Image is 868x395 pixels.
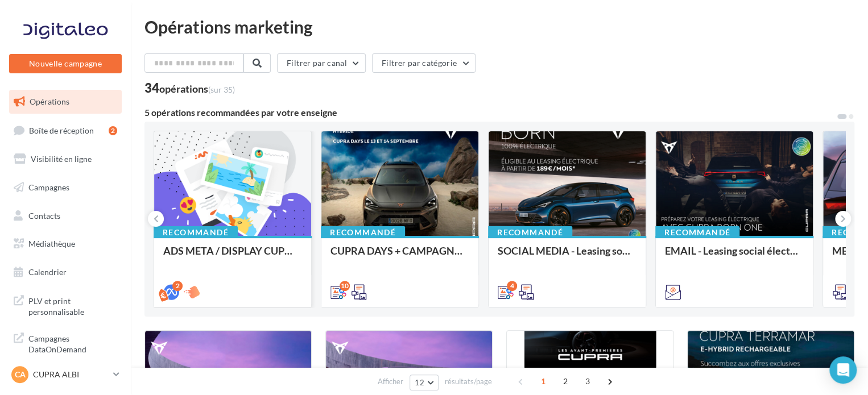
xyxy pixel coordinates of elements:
[33,369,109,380] p: CUPRA ALBI
[7,289,124,322] a: PLV et print personnalisable
[28,182,69,192] span: Campagnes
[31,154,92,164] span: Visibilité en ligne
[7,90,124,114] a: Opérations
[665,245,804,268] div: EMAIL - Leasing social électrique - CUPRA Born One
[7,326,124,360] a: Campagnes DataOnDemand
[7,232,124,256] a: Médiathèque
[29,125,94,135] span: Boîte de réception
[28,331,117,355] span: Campagnes DataOnDemand
[163,245,302,268] div: ADS META / DISPLAY CUPRA DAYS Septembre 2025
[144,108,836,117] div: 5 opérations recommandées par votre enseigne
[372,53,476,73] button: Filtrer par catégorie
[7,147,124,171] a: Visibilité en ligne
[330,245,469,268] div: CUPRA DAYS + CAMPAGNE SEPT - SOCIAL MEDIA
[445,376,492,387] span: résultats/page
[7,260,124,284] a: Calendrier
[655,226,739,239] div: Recommandé
[28,239,75,248] span: Médiathèque
[277,53,366,73] button: Filtrer par canal
[556,372,574,390] span: 2
[109,126,117,135] div: 2
[159,84,235,94] div: opérations
[9,54,122,73] button: Nouvelle campagne
[7,204,124,228] a: Contacts
[28,293,117,318] span: PLV et print personnalisable
[144,82,235,94] div: 34
[144,18,854,35] div: Opérations marketing
[415,378,424,387] span: 12
[498,245,636,268] div: SOCIAL MEDIA - Leasing social électrique - CUPRA Born
[321,226,405,239] div: Recommandé
[30,97,69,106] span: Opérations
[340,281,350,291] div: 10
[28,210,60,220] span: Contacts
[172,281,183,291] div: 2
[9,364,122,385] a: CA CUPRA ALBI
[507,281,517,291] div: 4
[15,369,26,380] span: CA
[7,176,124,199] a: Campagnes
[7,118,124,143] a: Boîte de réception2
[488,226,572,239] div: Recommandé
[208,85,235,94] span: (sur 35)
[829,356,857,384] div: Open Intercom Messenger
[410,375,439,390] button: 12
[378,376,403,387] span: Afficher
[28,267,67,277] span: Calendrier
[534,372,552,390] span: 1
[578,372,597,390] span: 3
[154,226,238,239] div: Recommandé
